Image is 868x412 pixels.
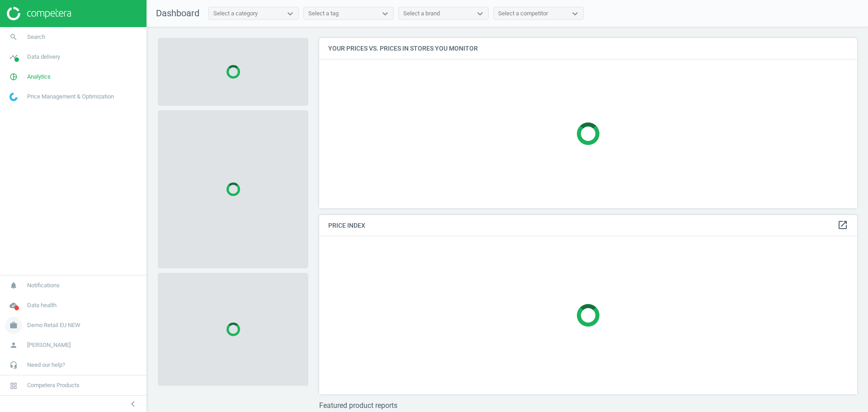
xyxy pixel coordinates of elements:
span: [PERSON_NAME] [27,341,71,349]
div: Select a category [213,9,258,18]
i: notifications [5,277,22,294]
span: Data health [27,301,57,309]
i: person [5,337,22,354]
span: Competera Products [27,381,80,389]
i: search [5,28,22,46]
i: headset_mic [5,356,22,374]
img: wGWNvw8QSZomAAAAABJRU5ErkJggg== [9,93,18,101]
span: Dashboard [156,8,199,19]
i: chevron_left [127,398,138,409]
a: open_in_new [837,220,848,231]
span: Analytics [27,73,51,81]
span: Need our help? [27,361,65,369]
div: Select a competitor [498,9,548,18]
img: ajHJNr6hYgQAAAAASUVORK5CYII= [7,7,71,20]
h4: Your prices vs. prices in stores you monitor [319,38,857,59]
i: cloud_done [5,297,22,314]
span: Notifications [27,281,60,290]
i: timeline [5,48,22,66]
span: Price Management & Optimization [27,93,114,101]
span: Demo Retail EU NEW [27,321,80,329]
i: open_in_new [837,220,848,230]
div: Select a tag [308,9,339,18]
i: work [5,317,22,334]
i: pie_chart_outlined [5,68,22,85]
span: Data delivery [27,53,60,61]
h4: Price Index [319,215,857,236]
span: Search [27,33,45,41]
button: chevron_left [122,398,144,410]
div: Select a brand [403,9,440,18]
h3: Featured product reports [319,401,857,410]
